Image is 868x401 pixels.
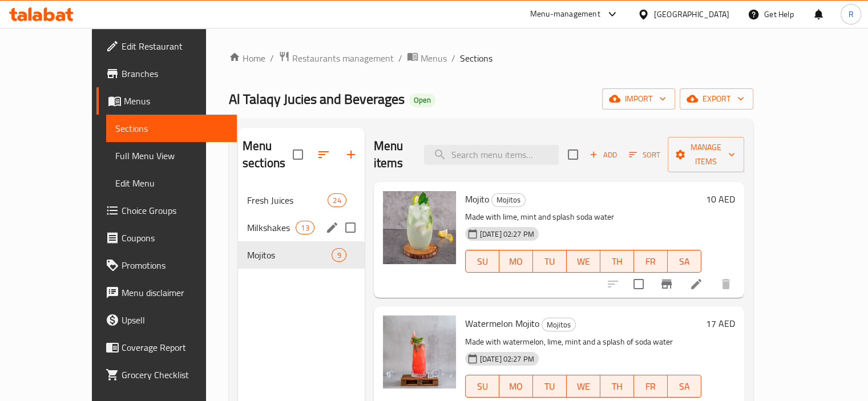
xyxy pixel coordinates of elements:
span: FR [639,378,663,395]
nav: breadcrumb [229,51,753,66]
button: TU [533,375,567,398]
span: SU [470,253,495,270]
span: Mojitos [247,248,332,262]
div: Open [409,94,435,107]
span: Add item [585,146,621,164]
button: SU [465,250,499,273]
span: WE [571,253,596,270]
button: TH [600,250,634,273]
span: 13 [296,222,313,233]
span: SA [672,253,697,270]
button: Add [585,146,621,164]
span: Menus [124,94,228,108]
a: Edit Restaurant [96,33,237,60]
button: edit [324,219,341,236]
button: MO [499,375,533,398]
a: Menus [407,51,447,66]
span: Promotions [122,258,228,272]
span: [DATE] 02:27 PM [475,354,539,364]
h2: Menu items [374,137,410,172]
img: Mojito [383,191,456,264]
span: [DATE] 02:27 PM [475,229,539,240]
a: Edit menu item [689,277,703,291]
span: Menu disclaimer [122,286,228,299]
a: Full Menu View [106,142,237,169]
span: MO [504,253,528,270]
span: Al Talaqy Jucies and Beverages [229,86,405,112]
span: Grocery Checklist [122,368,228,382]
button: TH [600,375,634,398]
p: Made with watermelon, lime, mint and a splash of soda water [465,335,701,349]
span: Edit Restaurant [122,39,228,53]
img: Watermelon Mojito [383,315,456,388]
h2: Menu sections [243,137,293,172]
span: Sort sections [310,141,337,168]
a: Menus [96,87,237,115]
input: search [424,145,559,165]
button: SA [668,250,701,273]
button: import [602,88,675,110]
span: Full Menu View [115,149,228,163]
span: MO [504,378,528,395]
span: SA [672,378,697,395]
span: Mojito [465,191,489,208]
a: Choice Groups [96,197,237,224]
span: Menus [421,51,447,65]
span: SU [470,378,495,395]
button: MO [499,250,533,273]
span: TH [605,253,629,270]
button: Add section [337,141,365,168]
a: Coverage Report [96,334,237,361]
div: items [328,193,346,207]
a: Menu disclaimer [96,279,237,306]
span: Restaurants management [292,51,394,65]
span: Mojitos [492,193,525,206]
h6: 10 AED [706,191,735,207]
a: Sections [106,115,237,142]
span: Choice Groups [122,204,228,217]
button: SU [465,375,499,398]
span: Manage items [677,140,735,169]
div: [GEOGRAPHIC_DATA] [654,8,729,21]
a: Grocery Checklist [96,361,237,388]
div: items [296,221,314,234]
span: 24 [328,195,345,206]
span: TU [538,378,562,395]
a: Edit Menu [106,169,237,197]
span: 9 [332,250,345,261]
button: WE [567,375,600,398]
span: export [689,92,744,106]
span: TU [538,253,562,270]
a: Home [229,51,265,65]
span: Upsell [122,313,228,327]
span: Milkshakes [247,221,296,234]
span: Coupons [122,231,228,245]
span: Coverage Report [122,341,228,354]
span: Fresh Juices [247,193,328,207]
span: Watermelon Mojito [465,315,539,332]
div: Mojitos [542,318,576,331]
span: Edit Menu [115,176,228,190]
a: Promotions [96,252,237,279]
div: items [332,248,346,262]
button: FR [634,250,668,273]
li: / [451,51,455,65]
span: Mojitos [542,318,575,331]
a: Coupons [96,224,237,252]
span: Select section [561,143,585,167]
button: WE [567,250,600,273]
a: Restaurants management [278,51,394,66]
button: export [680,88,753,110]
a: Branches [96,60,237,87]
div: Fresh Juices24 [238,187,365,214]
div: Menu-management [530,7,600,21]
span: Add [588,148,619,161]
span: R [848,8,853,21]
button: Branch-specific-item [653,270,680,298]
span: Sort items [621,146,668,164]
h6: 17 AED [706,315,735,331]
span: WE [571,378,596,395]
span: Sort [629,148,660,161]
span: Open [409,95,435,105]
div: Mojitos9 [238,241,365,269]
